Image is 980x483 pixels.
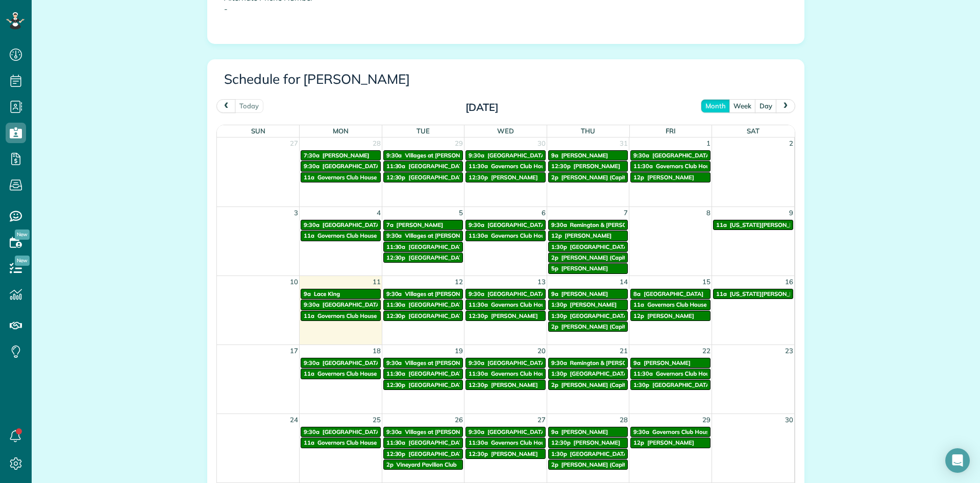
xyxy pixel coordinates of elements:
[301,311,381,321] a: 11a Governors Club House
[301,289,381,299] a: 9a Lace King
[465,358,546,368] a: 9:30a [GEOGRAPHIC_DATA]
[491,370,550,377] span: Governors Club House
[561,174,674,181] span: [PERSON_NAME] (Capitol Grange NO. 18)
[323,359,382,366] span: [GEOGRAPHIC_DATA]
[397,461,457,468] span: Vineyard Pavilion Club
[548,220,628,230] a: 9:30a Remington & [PERSON_NAME]
[323,428,382,435] span: [GEOGRAPHIC_DATA]
[548,300,628,310] a: 1:30p [PERSON_NAME]
[465,300,546,310] a: 11:30a Governors Club House
[491,312,538,319] span: [PERSON_NAME]
[372,414,382,426] span: 25
[570,450,630,457] span: [GEOGRAPHIC_DATA]
[784,345,794,357] span: 23
[465,380,546,390] a: 12:30p [PERSON_NAME]
[536,414,547,426] span: 27
[487,428,547,435] span: [GEOGRAPHIC_DATA]
[216,99,236,113] button: prev
[548,263,628,273] a: 5p [PERSON_NAME]
[376,207,382,219] span: 4
[454,345,464,357] span: 19
[755,99,777,113] button: day
[548,459,628,470] a: 2p [PERSON_NAME] (Capitol Grange NO. 18)
[304,163,320,170] span: 9:30a
[633,381,649,388] span: 1:30p
[386,439,406,446] span: 11:30a
[644,290,703,297] span: [GEOGRAPHIC_DATA]
[551,221,567,228] span: 9:30a
[405,428,541,435] span: Villages at [PERSON_NAME][GEOGRAPHIC_DATA]
[386,450,406,457] span: 12:30p
[386,174,406,181] span: 12:30p
[454,414,464,426] span: 26
[551,359,567,366] span: 9:30a
[630,289,710,299] a: 8a [GEOGRAPHIC_DATA]
[548,358,628,368] a: 9:30a Remington & [PERSON_NAME]
[386,359,402,366] span: 9:30a
[633,370,653,377] span: 11:30a
[304,439,314,446] span: 11a
[386,461,394,468] span: 2p
[491,381,538,388] span: [PERSON_NAME]
[458,207,464,219] span: 5
[386,232,402,239] span: 9:30a
[301,438,381,448] a: 11a Governors Club House
[551,450,567,457] span: 1:30p
[548,380,628,390] a: 2p [PERSON_NAME] (Capitol Grange NO. 18)
[289,345,299,357] span: 17
[705,207,712,219] span: 8
[497,127,514,135] span: Wed
[730,221,808,228] span: [US_STATE][PERSON_NAME]
[491,174,538,181] span: [PERSON_NAME]
[701,414,712,426] span: 29
[548,172,628,182] a: 2p [PERSON_NAME] (Capitol Grange NO. 18)
[551,290,558,297] span: 9a
[317,370,377,377] span: Governors Club House
[491,450,538,457] span: [PERSON_NAME]
[383,311,463,321] a: 12:30p [GEOGRAPHIC_DATA]
[301,369,381,379] a: 11a Governors Club House
[304,312,314,319] span: 11a
[304,232,314,239] span: 11a
[383,300,463,310] a: 11:30a [GEOGRAPHIC_DATA]
[372,137,382,149] span: 28
[701,276,712,288] span: 15
[465,231,546,241] a: 11:30a Governors Club House
[397,221,444,228] span: [PERSON_NAME]
[304,174,314,181] span: 11a
[469,163,488,170] span: 11:30a
[465,172,546,182] a: 12:30p [PERSON_NAME]
[386,312,406,319] span: 12:30p
[633,359,641,366] span: 9a
[487,221,547,228] span: [GEOGRAPHIC_DATA]
[652,381,712,388] span: [GEOGRAPHIC_DATA]
[551,370,567,377] span: 1:30p
[405,152,541,159] span: Villages at [PERSON_NAME][GEOGRAPHIC_DATA]
[701,345,712,357] span: 22
[561,265,608,272] span: [PERSON_NAME]
[551,381,558,388] span: 2p
[386,221,394,228] span: 7a
[551,174,558,181] span: 2p
[317,312,377,319] span: Governors Club House
[323,301,382,308] span: [GEOGRAPHIC_DATA]
[383,380,463,390] a: 12:30p [GEOGRAPHIC_DATA]
[465,438,546,448] a: 11:30a Governors Club House
[630,427,710,437] a: 9:30a Governors Club House
[454,276,464,288] span: 12
[548,231,628,241] a: 12p [PERSON_NAME]
[301,220,381,230] a: 9:30a [GEOGRAPHIC_DATA]
[408,174,468,181] span: [GEOGRAPHIC_DATA]
[630,300,710,310] a: 11a Governors Club House
[383,161,463,171] a: 11:30a [GEOGRAPHIC_DATA]
[541,207,547,219] span: 6
[570,370,630,377] span: [GEOGRAPHIC_DATA]
[469,381,488,388] span: 12:30p
[383,449,463,459] a: 12:30p [GEOGRAPHIC_DATA]
[383,172,463,182] a: 12:30p [GEOGRAPHIC_DATA]
[561,461,674,468] span: [PERSON_NAME] (Capitol Grange NO. 18)
[776,99,795,113] button: next
[548,252,628,263] a: 2p [PERSON_NAME] (Capitol Grange NO. 18)
[405,290,541,297] span: Villages at [PERSON_NAME][GEOGRAPHIC_DATA]
[465,427,546,437] a: 9:30a [GEOGRAPHIC_DATA]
